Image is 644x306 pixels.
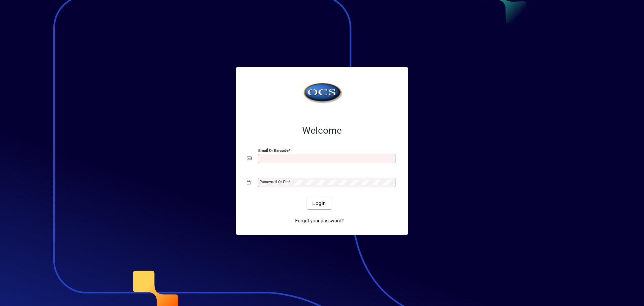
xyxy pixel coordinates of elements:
h2: Welcome [247,125,397,136]
mat-label: Password or Pin [260,179,288,184]
span: Login [312,200,326,207]
button: Login [307,197,331,209]
mat-label: Email or Barcode [258,148,288,153]
span: Forgot your password? [295,217,344,224]
a: Forgot your password? [292,215,346,227]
